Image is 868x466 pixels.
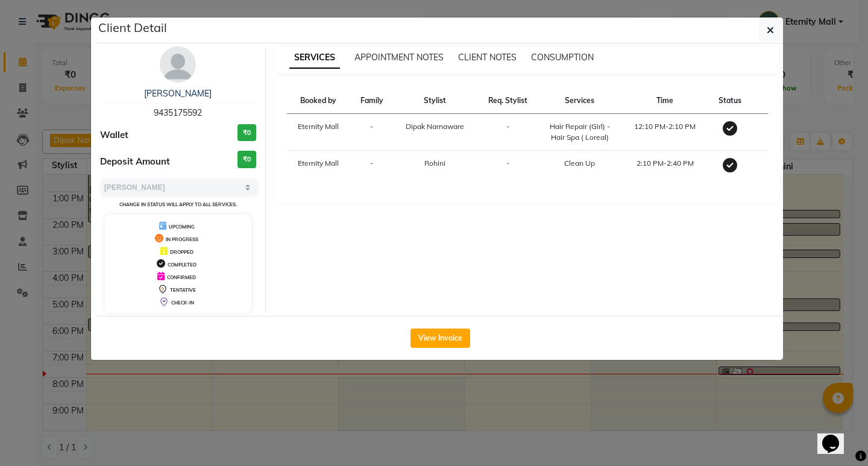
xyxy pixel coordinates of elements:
td: 2:10 PM-2:40 PM [621,151,709,181]
td: Eternity Mall [287,114,351,151]
small: Change in status will apply to all services. [119,201,237,207]
td: - [477,114,538,151]
span: UPCOMING [169,224,195,230]
th: Stylist [393,88,477,114]
span: APPOINTMENT NOTES [354,52,444,63]
span: Dipak Narnaware [406,122,464,131]
span: IN PROGRESS [166,236,198,242]
span: TENTATIVE [170,287,196,293]
td: - [350,114,393,151]
td: 12:10 PM-2:10 PM [621,114,709,151]
span: CHECK-IN [171,300,194,306]
th: Req. Stylist [477,88,538,114]
span: CONSUMPTION [531,52,594,63]
a: [PERSON_NAME] [144,88,212,99]
span: 9435175592 [154,107,202,118]
span: Rohini [424,159,445,168]
h3: ₹0 [237,124,256,142]
span: COMPLETED [168,262,197,268]
div: Hair Repair (Girl) - Hair Spa ( Loreal) [546,121,614,143]
img: avatar [160,46,196,83]
span: CLIENT NOTES [458,52,517,63]
span: SERVICES [289,47,340,69]
th: Status [708,88,751,114]
th: Family [350,88,393,114]
td: - [477,151,538,181]
button: View Invoice [410,329,470,348]
iframe: chat widget [817,418,856,454]
th: Time [621,88,709,114]
td: - [350,151,393,181]
th: Booked by [287,88,351,114]
h3: ₹0 [237,151,256,168]
td: Eternity Mall [287,151,351,181]
span: CONFIRMED [167,274,196,280]
div: Clean Up [546,158,614,169]
span: Wallet [100,128,128,142]
h5: Client Detail [98,19,167,37]
span: Deposit Amount [100,155,170,169]
span: DROPPED [170,249,193,255]
th: Services [538,88,621,114]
